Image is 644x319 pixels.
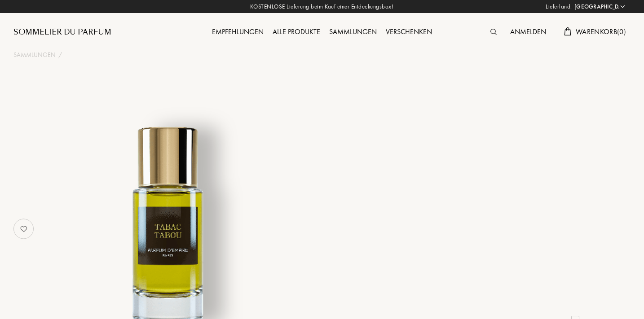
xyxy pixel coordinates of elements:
[58,50,62,60] div: /
[268,27,325,36] a: Alle Produkte
[506,27,551,36] a: Anmelden
[381,27,437,36] a: Verschenken
[381,26,437,38] div: Verschenken
[13,27,111,38] a: Sommelier du Parfum
[207,27,268,36] a: Empfehlungen
[325,27,381,36] a: Sammlungen
[268,26,325,38] div: Alle Produkte
[15,220,33,238] img: no_like_p.png
[564,27,571,35] img: cart.svg
[506,26,551,38] div: Anmelden
[207,26,268,38] div: Empfehlungen
[576,27,626,36] span: Warenkorb ( 0 )
[13,50,56,60] a: Sammlungen
[546,2,572,11] span: Lieferland:
[490,29,497,35] img: search_icn.svg
[325,26,381,38] div: Sammlungen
